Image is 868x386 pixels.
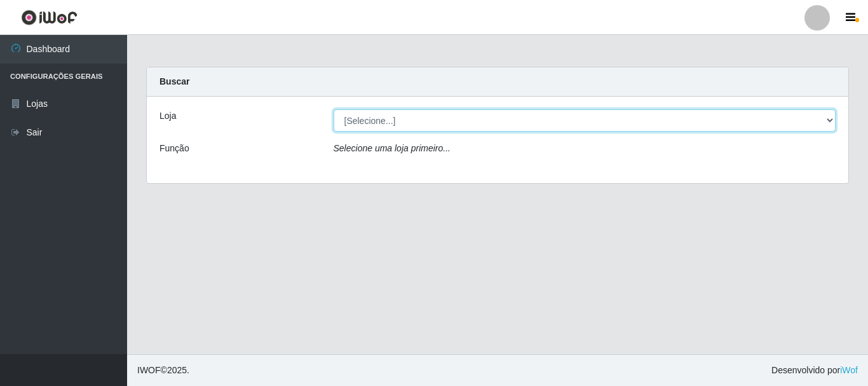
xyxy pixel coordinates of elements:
[137,364,189,377] span: © 2025 .
[21,10,78,25] img: CoreUI Logo
[334,143,451,153] i: Selecione uma loja primeiro...
[159,109,176,123] label: Loja
[159,142,189,155] label: Função
[771,364,858,377] span: Desenvolvido por
[159,76,189,86] strong: Buscar
[840,365,858,375] a: iWof
[137,365,161,375] span: IWOF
